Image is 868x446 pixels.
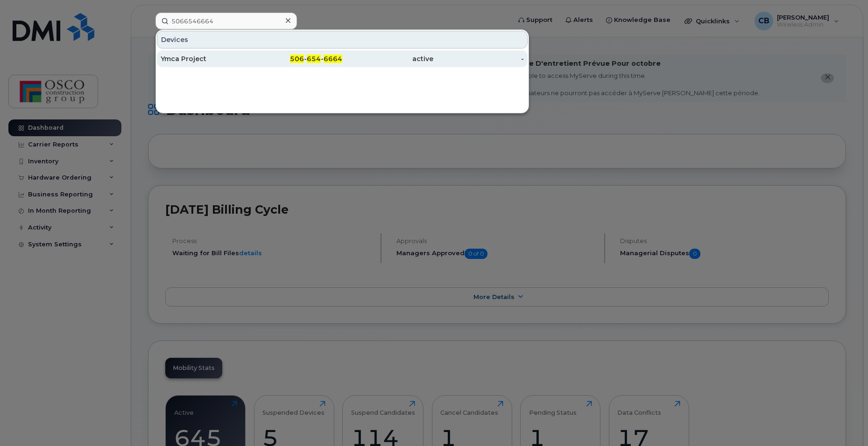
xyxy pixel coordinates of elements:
[324,55,342,63] span: 6664
[161,54,252,63] div: Ymca Project
[157,31,528,49] div: Devices
[252,54,343,63] div: - -
[433,54,524,63] div: -
[290,55,304,63] span: 506
[157,50,528,67] a: Ymca Project506-654-6664active-
[342,54,433,63] div: active
[307,55,321,63] span: 654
